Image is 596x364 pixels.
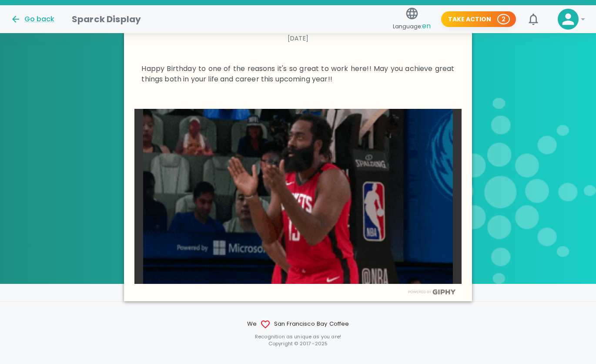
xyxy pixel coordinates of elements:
[141,34,454,43] p: [DATE]
[441,11,516,27] button: Take Action 2
[72,12,141,26] h1: Sparck Display
[393,20,431,32] span: Language:
[406,289,458,295] img: Powered by GIPHY
[422,21,431,31] span: en
[403,98,596,284] img: Sparck logo transparent
[141,64,454,84] p: Happy Birthday to one of the reasons it's so great to work here!! May you achieve great things bo...
[134,109,461,284] img: h7ALFPMW9qih9HoSun
[502,15,506,24] p: 2
[10,14,54,24] button: Go back
[389,4,434,35] button: Language:en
